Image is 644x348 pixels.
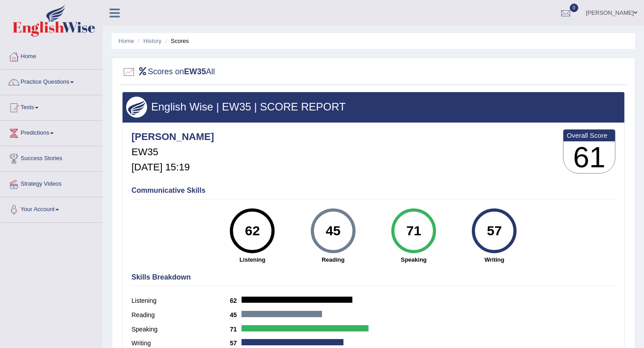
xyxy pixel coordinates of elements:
[297,255,369,264] strong: Reading
[378,255,449,264] strong: Speaking
[0,44,102,67] a: Home
[131,132,214,142] h4: [PERSON_NAME]
[126,101,621,113] h3: English Wise | EW35 | SCORE REPORT
[317,212,349,250] div: 45
[0,70,102,92] a: Practice Questions
[563,141,615,174] h3: 61
[230,326,241,333] b: 71
[131,325,230,334] label: Speaking
[163,37,189,45] li: Scores
[131,187,615,195] h4: Communicative Skills
[122,65,215,79] h2: Scores on All
[397,212,430,250] div: 71
[0,172,102,194] a: Strategy Videos
[184,67,206,76] b: EW35
[567,132,612,139] b: Overall Score
[0,197,102,220] a: Your Account
[131,147,214,157] h5: EW35
[0,95,102,118] a: Tests
[131,273,615,281] h4: Skills Breakdown
[230,311,241,318] b: 45
[230,340,241,347] b: 57
[131,296,230,306] label: Listening
[131,310,230,320] label: Reading
[458,255,530,264] strong: Writing
[131,339,230,348] label: Writing
[570,4,579,12] span: 0
[230,297,241,304] b: 62
[119,38,134,44] a: Home
[144,38,161,44] a: History
[216,255,288,264] strong: Listening
[126,97,147,118] img: wings.png
[478,212,511,250] div: 57
[0,146,102,169] a: Success Stories
[236,212,269,250] div: 62
[0,121,102,143] a: Predictions
[131,162,214,173] h5: [DATE] 15:19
